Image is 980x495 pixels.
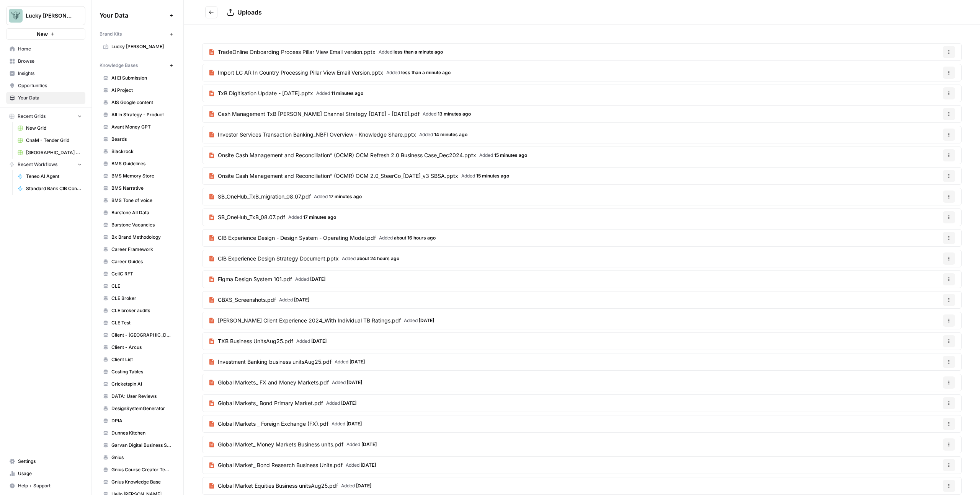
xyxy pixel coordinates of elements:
span: 17 minutes ago [303,214,336,220]
span: TradeOnline Onboarding Process Pillar View Email version.pptx [218,48,376,56]
span: Added [332,420,362,427]
span: Onsite Cash Management and Reconciliation” (OCMR) OCM Refresh 2.0 Business Case_Dec2024.pptx [218,151,476,159]
a: Cash Management TxB [PERSON_NAME] Channel Strategy [DATE] - [DATE].pdfAdded 13 minutes ago [203,106,477,122]
span: Added [296,338,327,345]
a: Avant Money GPT [100,121,176,133]
span: [DATE] [311,338,327,344]
a: [GEOGRAPHIC_DATA] Tender - Stories [14,147,85,159]
span: Lucky [PERSON_NAME] [26,12,72,20]
span: Added [386,69,451,76]
span: [DATE] [294,297,309,303]
a: Global Markets_ FX and Money Markets.pdfAdded [DATE] [203,374,368,391]
span: Client - Arcus [111,344,172,351]
a: CBXS_Screenshots.pdfAdded [DATE] [203,291,315,308]
a: DATA: User Reviews [100,390,176,402]
span: Insights [18,70,82,77]
span: Burstone Vacancies [111,221,172,228]
span: 15 minutes ago [476,173,509,179]
span: DesignSystemGenerator [111,405,172,412]
a: CellC RFT [100,268,176,280]
span: AIS Google content [111,99,172,106]
span: Added [346,441,377,448]
span: Gnius [111,454,172,461]
span: [DATE] [310,276,325,282]
span: Usage [18,470,82,477]
a: [PERSON_NAME] Client Experience 2024_With Individual TB Ratings.pdfAdded [DATE] [203,312,440,329]
span: Global Market Equities Business unitsAug25.pdf [218,482,338,490]
a: Cricketspin AI [100,378,176,390]
span: [GEOGRAPHIC_DATA] Tender - Stories [26,149,82,156]
button: Workspace: Lucky Beard [6,6,85,25]
span: Help + Support [18,482,82,489]
a: Browse [6,55,85,67]
span: Career Framework [111,246,172,253]
span: CLE broker audits [111,307,172,314]
a: SB_OneHub_TxB_08.07.pdfAdded 17 minutes ago [203,209,342,226]
span: [DATE] [419,318,434,323]
span: Added [326,400,356,407]
a: Teneo AI Agent [14,170,85,182]
span: about 24 hours ago [357,256,399,261]
span: New Grid [26,125,82,132]
a: Client List [100,353,176,366]
a: TxB Digitisation Update - [DATE].pptxAdded 11 minutes ago [203,85,369,102]
span: less than a minute ago [401,70,451,75]
span: 17 minutes ago [329,194,362,199]
a: Lucky [PERSON_NAME] [100,41,176,53]
span: [DATE] [361,441,377,447]
a: New Grid [14,122,85,134]
span: Added [335,358,365,365]
span: [DATE] [347,379,362,385]
span: Added [419,131,467,138]
span: Added [295,276,325,283]
a: TradeOnline Onboarding Process Pillar View Email version.pptxAdded less than a minute ago [203,44,449,60]
span: BMS Narrative [111,185,172,192]
a: Standard Bank CIB Connected Experiences [14,182,85,195]
a: Client - Arcus [100,341,176,353]
a: Ai Project [100,84,176,96]
span: Added [404,317,434,324]
span: Your Data [18,94,82,101]
span: Settings [18,458,82,465]
span: [DATE] [350,359,365,365]
span: Bx Brand Methodology [111,234,172,241]
span: Recent Grids [18,113,46,120]
a: DesignSystemGenerator [100,402,176,415]
span: Added [279,296,309,303]
a: Blackrock [100,145,176,158]
span: Client - [GEOGRAPHIC_DATA] [111,332,172,339]
span: Added [379,234,436,241]
span: CLE [111,283,172,290]
img: Lucky Beard Logo [9,9,23,23]
span: SB_OneHub_TxB_08.07.pdf [218,213,285,221]
span: CBXS_Screenshots.pdf [218,296,276,304]
span: Your Data [100,11,167,20]
span: New [37,30,48,38]
span: Knowledge Bases [100,62,138,69]
a: CLE [100,280,176,292]
span: Added [423,111,471,117]
span: Costing Tables [111,368,172,375]
span: Import LC AR In Country Processing Pillar View Email Version.pptx [218,69,383,77]
span: CellC RFT [111,270,172,277]
span: Investment Banking business unitsAug25.pdf [218,358,332,366]
span: Global Market_ Bond Research Business Units.pdf [218,461,343,469]
span: Global Market_ Money Markets Business units.pdf [218,441,343,448]
span: Gnius Knowledge Base [111,479,172,485]
a: BMS Memory Store [100,170,176,182]
span: Uploads [237,8,262,16]
a: Beards [100,133,176,145]
span: TxB Digitisation Update - [DATE].pptx [218,90,313,97]
span: Dunnes Kitchen [111,430,172,436]
a: DPIA [100,415,176,427]
span: Opportunities [18,82,82,89]
a: Onsite Cash Management and Reconciliation” (OCMR) OCM Refresh 2.0 Business Case_Dec2024.pptxAdded... [203,147,533,164]
span: [DATE] [361,462,376,468]
span: Added [316,90,363,97]
a: Your Data [6,92,85,104]
a: Investment Banking business unitsAug25.pdfAdded [DATE] [203,353,371,370]
a: CIB Experience Design Strategy Document.pptxAdded about 24 hours ago [203,250,405,267]
a: Burstone Vacancies [100,219,176,231]
a: Opportunities [6,80,85,92]
span: BMS Tone of voice [111,197,172,204]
